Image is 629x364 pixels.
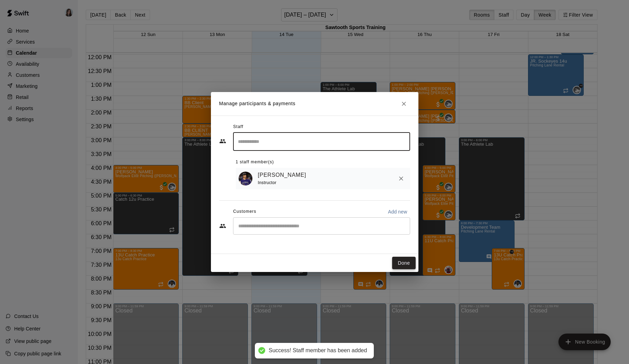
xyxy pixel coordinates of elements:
[388,208,407,215] p: Add new
[233,206,256,217] span: Customers
[233,217,410,235] div: Start typing to search customers...
[219,138,226,145] svg: Staff
[239,172,252,185] img: Brandon Barnes
[219,222,226,229] svg: Customers
[398,98,410,110] button: Close
[392,257,415,270] button: Done
[236,157,274,168] span: 1 staff member(s)
[219,100,296,107] p: Manage participants & payments
[269,347,367,354] div: Success! Staff member has been added
[395,172,407,185] button: Remove
[385,206,410,217] button: Add new
[258,180,277,185] span: Instructor
[258,171,306,180] a: [PERSON_NAME]
[233,133,410,151] div: Search staff
[233,121,243,133] span: Staff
